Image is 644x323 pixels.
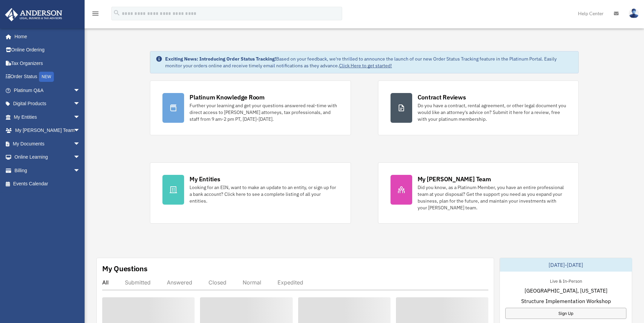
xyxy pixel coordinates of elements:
[418,184,566,211] div: Did you know, as a Platinum Member, you have an entire professional team at your disposal? Get th...
[91,9,99,18] i: menu
[190,175,220,183] div: My Entities
[5,43,90,57] a: Online Ordering
[525,286,607,295] span: [GEOGRAPHIC_DATA], [US_STATE]
[378,162,579,224] a: My [PERSON_NAME] Team Did you know, as a Platinum Member, you have an entire professional team at...
[113,9,120,17] i: search
[378,80,579,135] a: Contract Reviews Do you have a contract, rental agreement, or other legal document you would like...
[190,184,338,204] div: Looking for an EIN, want to make an update to an entity, or sign up for a bank account? Click her...
[73,124,87,138] span: arrow_drop_down
[208,279,226,286] div: Closed
[73,110,87,124] span: arrow_drop_down
[5,137,90,151] a: My Documentsarrow_drop_down
[167,279,192,286] div: Answered
[73,84,87,97] span: arrow_drop_down
[73,97,87,111] span: arrow_drop_down
[5,151,90,164] a: Online Learningarrow_drop_down
[5,84,90,97] a: Platinum Q&Aarrow_drop_down
[545,277,587,284] div: Live & In-Person
[418,175,491,183] div: My [PERSON_NAME] Team
[418,102,566,122] div: Do you have a contract, rental agreement, or other legal document you would like an attorney's ad...
[91,12,99,18] a: menu
[243,279,261,286] div: Normal
[165,55,573,69] div: Based on your feedback, we're thrilled to announce the launch of our new Order Status Tracking fe...
[521,297,611,305] span: Structure Implementation Workshop
[3,8,64,21] img: Anderson Advisors Platinum Portal
[150,80,351,135] a: Platinum Knowledge Room Further your learning and get your questions answered real-time with dire...
[102,263,148,274] div: My Questions
[5,177,90,191] a: Events Calendar
[73,151,87,164] span: arrow_drop_down
[125,279,151,286] div: Submitted
[629,8,639,18] img: User Pic
[5,110,90,124] a: My Entitiesarrow_drop_down
[5,97,90,111] a: Digital Productsarrow_drop_down
[339,63,392,69] a: Click Here to get started!
[190,102,338,122] div: Further your learning and get your questions answered real-time with direct access to [PERSON_NAM...
[500,258,632,272] div: [DATE]-[DATE]
[5,30,87,43] a: Home
[150,162,351,224] a: My Entities Looking for an EIN, want to make an update to an entity, or sign up for a bank accoun...
[5,70,90,84] a: Order StatusNEW
[5,56,90,70] a: Tax Organizers
[5,124,90,137] a: My [PERSON_NAME] Teamarrow_drop_down
[73,164,87,178] span: arrow_drop_down
[39,72,54,82] div: NEW
[5,164,90,177] a: Billingarrow_drop_down
[418,93,466,101] div: Contract Reviews
[277,279,303,286] div: Expedited
[73,137,87,151] span: arrow_drop_down
[165,56,276,62] strong: Exciting News: Introducing Order Status Tracking!
[505,308,626,319] a: Sign Up
[102,279,109,286] div: All
[190,93,265,101] div: Platinum Knowledge Room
